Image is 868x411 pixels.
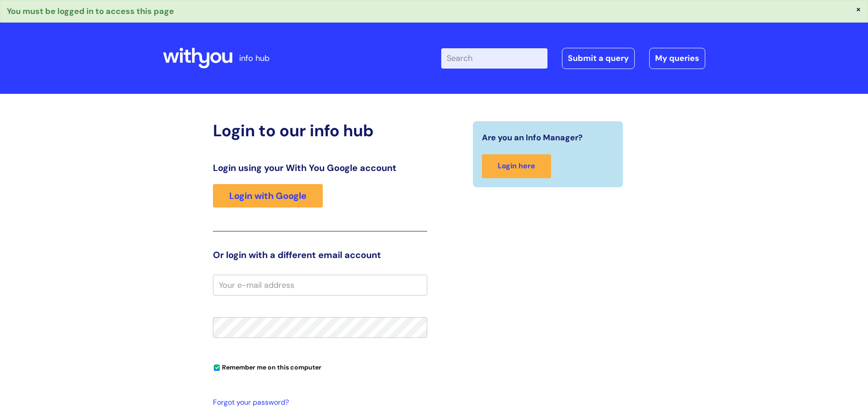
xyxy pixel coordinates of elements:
[856,5,861,13] button: ×
[213,162,427,173] h3: Login using your With You Google account
[213,360,427,374] div: You can uncheck this option if you're logging in from a shared device
[482,154,551,178] a: Login here
[213,249,427,260] h3: Or login with a different email account
[214,365,220,371] input: Remember me on this computer
[649,48,705,69] a: My queries
[213,361,321,371] label: Remember me on this computer
[239,51,269,65] p: info hub
[482,130,583,145] span: Are you an Info Manager?
[441,48,547,68] input: Search
[213,121,427,140] h2: Login to our info hub
[213,184,323,208] a: Login with Google
[562,48,635,69] a: Submit a query
[213,275,427,296] input: Your e-mail address
[213,396,423,409] a: Forgot your password?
